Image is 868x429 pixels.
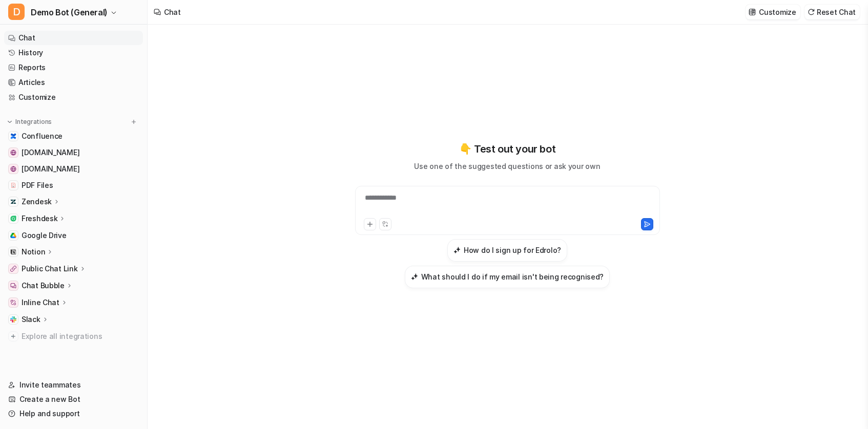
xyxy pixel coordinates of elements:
img: customize [749,8,756,16]
a: Customize [4,90,143,104]
p: Inline Chat [22,297,59,308]
a: Reports [4,60,143,75]
p: 👇 Test out your bot [459,141,555,157]
span: Explore all integrations [22,328,139,345]
img: Freshdesk [10,216,16,222]
p: Notion [22,247,45,257]
p: Use one of the suggested questions or ask your own [414,161,600,171]
img: Public Chat Link [10,266,16,272]
img: Slack [10,316,16,323]
p: Integrations [15,118,52,126]
p: Slack [22,314,40,325]
p: Freshdesk [22,213,57,224]
p: Customize [759,7,796,17]
span: Confluence [22,131,63,141]
p: Public Chat Link [22,264,78,274]
span: Google Drive [22,230,67,241]
a: Create a new Bot [4,392,143,406]
img: PDF Files [10,182,16,188]
a: PDF FilesPDF Files [4,178,143,192]
button: Customize [746,5,800,19]
img: expand menu [6,118,13,125]
span: PDF Files [22,180,53,190]
button: Integrations [4,117,55,127]
a: www.atlassian.com[DOMAIN_NAME] [4,162,143,176]
img: Zendesk [10,199,16,205]
img: Chat Bubble [10,283,16,289]
span: [DOMAIN_NAME] [22,147,79,158]
p: Chat Bubble [22,281,65,291]
a: Articles [4,75,143,90]
button: What should I do if my email isn't being recognised?What should I do if my email isn't being reco... [405,266,610,288]
img: reset [808,8,815,16]
a: Google DriveGoogle Drive [4,228,143,243]
span: Demo Bot (General) [31,5,108,19]
a: Chat [4,31,143,45]
button: How do I sign up for Edrolo?How do I sign up for Edrolo? [447,239,567,262]
img: www.atlassian.com [10,166,16,172]
img: www.airbnb.com [10,149,16,156]
a: Invite teammates [4,378,143,392]
h3: How do I sign up for Edrolo? [464,245,561,255]
h3: What should I do if my email isn't being recognised? [421,271,604,282]
button: Reset Chat [804,5,860,19]
a: www.airbnb.com[DOMAIN_NAME] [4,145,143,160]
a: ConfluenceConfluence [4,129,143,143]
img: Notion [10,249,16,255]
a: History [4,46,143,60]
img: How do I sign up for Edrolo? [453,246,461,254]
span: [DOMAIN_NAME] [22,164,79,174]
img: What should I do if my email isn't being recognised? [411,273,418,281]
img: Google Drive [10,232,16,239]
div: Chat [164,7,181,17]
a: Explore all integrations [4,329,143,344]
img: menu_add.svg [130,118,137,125]
img: Inline Chat [10,299,16,306]
img: Confluence [10,133,16,139]
a: Help and support [4,406,143,421]
span: D [8,4,25,20]
p: Zendesk [22,197,52,207]
img: explore all integrations [8,331,18,341]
